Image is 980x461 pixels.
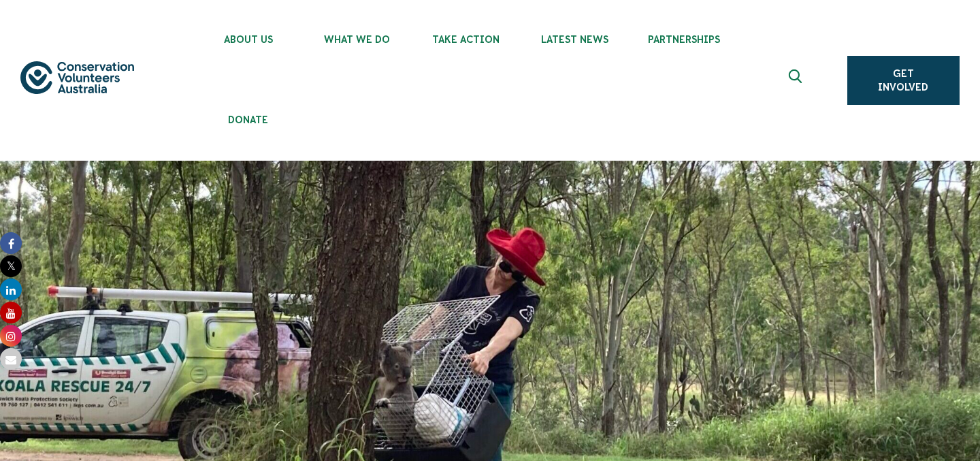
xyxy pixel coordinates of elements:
[20,61,134,95] img: logo.svg
[412,34,521,45] span: Take Action
[194,114,303,125] span: Donate
[781,64,813,97] button: Expand search box Close search box
[303,34,412,45] span: What We Do
[630,34,738,45] span: Partnerships
[521,34,630,45] span: Latest News
[788,69,805,91] span: Expand search box
[847,56,960,105] a: Get Involved
[194,34,303,45] span: About Us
